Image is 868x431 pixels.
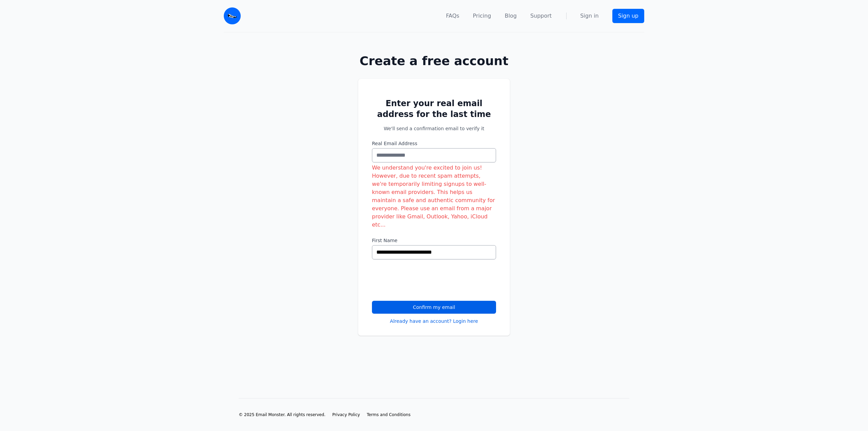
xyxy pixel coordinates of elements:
label: Real Email Address [372,140,496,147]
a: Privacy Policy [332,412,360,417]
a: Sign in [580,12,599,20]
a: Sign up [612,9,644,23]
p: We'll send a confirmation email to verify it [372,125,496,132]
a: Already have an account? Login here [390,318,478,325]
button: Confirm my email [372,301,496,314]
h1: Create a free account [336,54,532,68]
li: © 2025 Email Monster. All rights reserved. [239,412,325,417]
div: We understand you're excited to join us! However, due to recent spam attempts, we're temporarily ... [372,164,496,229]
a: Pricing [473,12,491,20]
img: Email Monster [224,7,241,24]
a: FAQs [446,12,459,20]
label: First Name [372,237,496,244]
a: Terms and Conditions [367,412,411,417]
iframe: reCAPTCHA [372,268,475,294]
a: Support [530,12,552,20]
h2: Enter your real email address for the last time [372,98,496,120]
a: Blog [505,12,517,20]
